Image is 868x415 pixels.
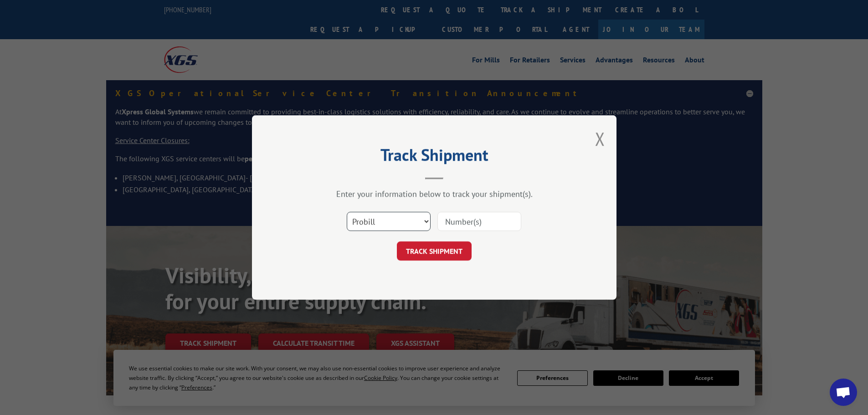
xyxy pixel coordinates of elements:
[397,241,472,261] button: TRACK SHIPMENT
[437,212,521,231] input: Number(s)
[595,127,605,151] button: Close modal
[298,149,571,166] h2: Track Shipment
[830,379,857,406] a: Open chat
[298,189,571,199] div: Enter your information below to track your shipment(s).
